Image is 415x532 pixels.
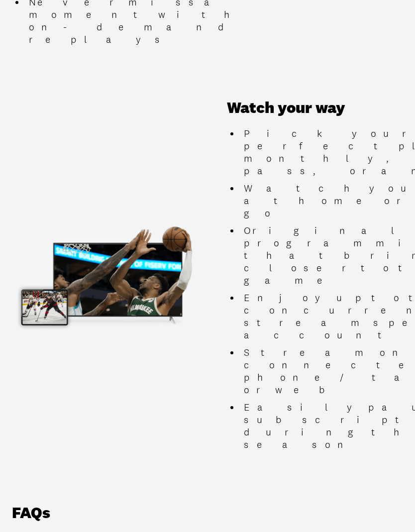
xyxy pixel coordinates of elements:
[12,221,211,333] img: Promotional Image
